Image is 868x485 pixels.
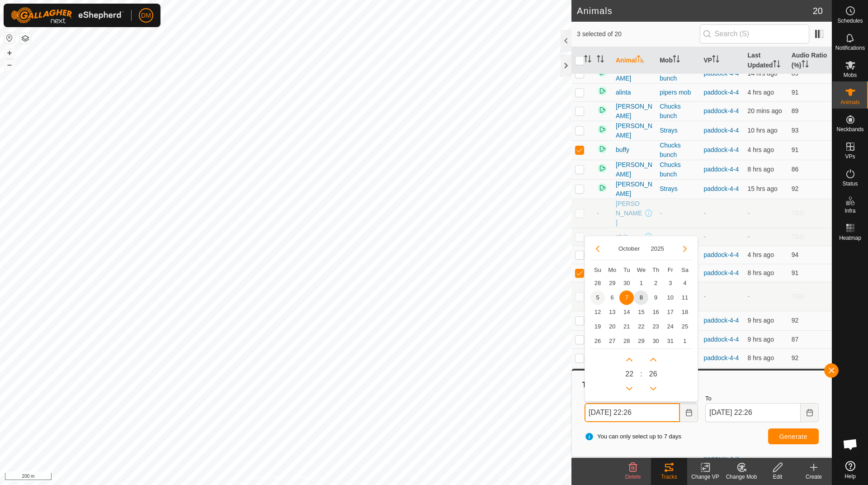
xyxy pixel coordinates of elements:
[748,233,750,240] span: -
[590,334,605,348] span: 26
[748,185,778,192] span: 8 Oct 2025, 6:36 am
[705,394,819,403] label: To
[594,266,601,273] span: Su
[792,107,799,114] span: 89
[712,57,719,64] p-sorticon: Activate to sort
[605,276,619,290] td: 29
[597,124,608,135] img: returning on
[634,290,648,305] td: 8
[619,319,634,334] span: 21
[597,143,608,154] img: returning on
[649,369,657,380] span: 26
[584,57,591,64] p-sorticon: Activate to sort
[678,290,692,305] td: 11
[651,473,687,481] div: Tracks
[616,180,652,199] span: [PERSON_NAME]
[845,154,855,159] span: VPs
[619,276,634,290] td: 30
[748,127,778,134] span: 8 Oct 2025, 11:36 am
[678,276,692,290] td: 4
[619,305,634,319] td: 14
[634,319,648,334] td: 22
[616,102,652,121] span: [PERSON_NAME]
[700,24,809,43] input: Search (S)
[792,317,799,324] span: 92
[796,473,832,481] div: Create
[250,473,284,481] a: Privacy Policy
[703,127,739,134] a: paddock-4-4
[759,473,796,481] div: Edit
[295,473,321,481] a: Contact Us
[660,232,696,242] div: -
[622,352,637,367] p-button: Next Hour
[837,18,863,24] span: Schedules
[652,266,659,273] span: Th
[590,319,605,334] td: 19
[835,45,865,51] span: Notifications
[649,319,663,334] td: 23
[703,269,739,276] a: paddock-4-4
[792,89,799,96] span: 91
[590,276,605,290] span: 28
[625,369,633,380] span: 22
[597,86,608,96] img: returning on
[619,334,634,348] td: 28
[663,334,678,348] td: 31
[792,185,799,192] span: 92
[748,209,750,217] span: -
[748,317,774,324] span: 8 Oct 2025, 1:06 pm
[649,276,663,290] td: 2
[687,473,723,481] div: Change VP
[646,352,660,367] p-button: Next Minute
[703,233,706,240] app-display-virtual-paddock-transition: -
[792,269,799,276] span: 91
[813,4,823,18] span: 20
[605,305,619,319] td: 13
[703,251,739,258] a: paddock-4-4
[703,107,739,114] a: paddock-4-4
[590,305,605,319] td: 12
[616,145,629,155] span: buffy
[792,166,799,173] span: 86
[612,47,656,74] th: Animal
[703,146,739,153] a: paddock-4-4
[634,305,648,319] td: 15
[649,334,663,348] td: 30
[608,266,616,273] span: Mo
[660,209,696,218] div: -
[605,334,619,348] td: 27
[844,72,857,78] span: Mobs
[748,146,774,153] span: 8 Oct 2025, 6:06 pm
[703,293,706,300] app-display-virtual-paddock-transition: -
[4,48,15,58] button: +
[792,293,804,300] span: TBD
[678,334,692,348] td: 1
[577,29,700,39] span: 3 selected of 20
[678,319,692,334] span: 25
[649,305,663,319] td: 16
[597,182,608,193] img: returning on
[703,317,739,324] a: paddock-4-4
[748,166,774,173] span: 8 Oct 2025, 1:36 pm
[4,33,15,43] button: Reset Map
[656,47,700,74] th: Mob
[619,290,634,305] td: 7
[792,127,799,134] span: 93
[792,146,799,153] span: 91
[634,334,648,348] span: 29
[663,290,678,305] td: 10
[788,47,832,74] th: Audio Ratio (%)
[839,235,861,241] span: Heatmap
[792,354,799,361] span: 92
[660,88,696,97] div: pipers mob
[663,305,678,319] span: 17
[590,290,605,305] span: 5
